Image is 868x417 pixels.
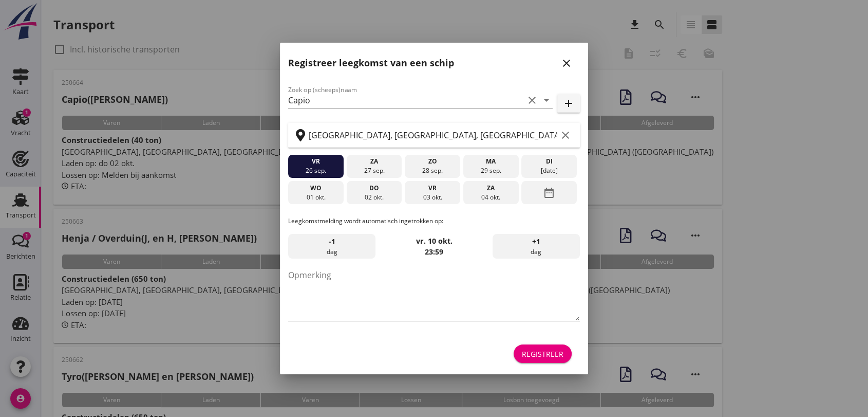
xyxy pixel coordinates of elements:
i: close [560,57,573,69]
div: vr [407,184,458,193]
div: 29 sep. [466,166,516,175]
div: ma [466,157,516,166]
div: 26 sep. [291,166,341,175]
div: wo [291,184,341,193]
i: clear [559,129,572,141]
strong: vr. 10 okt. [416,236,452,246]
div: do [349,184,399,193]
div: 27 sep. [349,166,399,175]
div: 04 okt. [466,193,516,202]
p: Leegkomstmelding wordt automatisch ingetrokken op: [288,216,580,226]
div: za [466,184,516,193]
i: arrow_drop_down [540,94,553,106]
span: -1 [329,236,335,247]
div: di [524,157,574,166]
div: dag [288,234,375,259]
div: 03 okt. [407,193,458,202]
i: date_range [543,184,555,202]
div: dag [493,234,580,259]
span: +1 [532,236,540,247]
div: 02 okt. [349,193,399,202]
div: Registreer [522,349,563,359]
div: 01 okt. [291,193,341,202]
textarea: Opmerking [288,267,580,321]
div: vr [291,157,341,166]
div: [DATE] [524,166,574,175]
i: add [562,97,575,110]
h2: Registreer leegkomst van een schip [288,56,454,70]
div: zo [407,157,458,166]
div: 28 sep. [407,166,458,175]
strong: 23:59 [425,247,443,257]
input: Zoek op terminal of plaats [309,127,557,143]
input: Zoek op (scheeps)naam [288,92,524,108]
i: clear [526,94,538,106]
div: za [349,157,399,166]
button: Registreer [514,345,572,363]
